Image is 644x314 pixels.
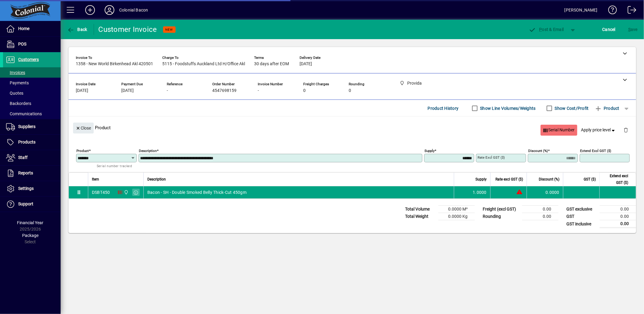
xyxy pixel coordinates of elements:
span: Back [67,27,87,32]
span: Communications [6,111,42,116]
span: ost & Email [529,27,564,32]
span: Item [92,176,99,183]
span: [DATE] [76,88,88,93]
label: Show Line Volumes/Weights [479,105,536,111]
span: - [258,88,259,93]
span: Staff [18,155,28,160]
button: Profile [100,5,119,15]
a: Communications [3,109,61,119]
a: Reports [3,166,61,181]
span: 1358 - New World Birkenhead Akl 420501 [76,62,153,66]
mat-label: Discount (%) [528,149,548,153]
a: Suppliers [3,119,61,134]
span: 4547698159 [212,88,236,93]
button: Close [73,123,94,133]
span: 5115 - Foodstuffs Auckland Ltd H/Office Akl [162,62,245,66]
span: 0 [349,88,351,93]
button: Product History [425,103,461,114]
td: Freight (excl GST) [480,206,522,213]
mat-label: Supply [424,149,434,153]
a: Knowledge Base [604,1,617,21]
td: 0.00 [522,213,558,220]
span: Backorders [6,101,31,106]
button: Add [80,5,100,15]
span: Invoices [6,70,25,75]
mat-label: Extend excl GST ($) [580,149,611,153]
a: Support [3,197,61,212]
div: Customer Invoice [99,25,157,34]
span: - [167,88,168,93]
app-page-header-button: Back [61,24,94,35]
td: 0.0000 [527,186,563,198]
a: Quotes [3,88,61,98]
span: Rate excl GST ($) [495,176,523,183]
span: Support [18,201,33,206]
a: Products [3,135,61,150]
div: Colonial Bacon [119,5,148,15]
span: Apply price level [581,127,616,133]
span: Home [18,26,29,31]
span: POS [18,42,26,46]
td: 0.00 [600,220,636,228]
span: Settings [18,186,34,191]
span: Extend excl GST ($) [603,173,628,186]
button: Cancel [601,24,617,35]
label: Show Cost/Profit [554,105,589,111]
span: [DATE] [300,62,312,66]
td: 0.0000 Kg [438,213,475,220]
button: Apply price level [579,125,619,136]
a: Home [3,21,61,36]
a: Payments [3,78,61,88]
td: Total Weight [402,213,438,220]
a: Backorders [3,98,61,109]
a: Staff [3,150,61,165]
span: 1.0000 [473,189,487,195]
span: Financial Year [17,220,44,225]
app-page-header-button: Delete [619,127,633,133]
mat-label: Product [76,149,89,153]
span: P [539,27,542,32]
td: GST exclusive [563,206,600,213]
button: Delete [619,123,633,137]
span: Close [75,123,91,133]
span: NEW [166,28,173,32]
a: POS [3,37,61,52]
button: Serial Number [541,125,577,136]
span: Cancel [602,25,616,34]
span: Product [595,103,619,113]
span: Payments [6,80,29,85]
mat-label: Description [139,149,157,153]
div: [PERSON_NAME] [565,5,598,15]
span: Serial Number [543,125,575,135]
span: S [628,27,631,32]
span: Products [18,140,35,144]
span: Quotes [6,91,23,96]
td: GST inclusive [563,220,600,228]
td: 0.00 [522,206,558,213]
a: Settings [3,181,61,196]
td: Total Volume [402,206,438,213]
mat-hint: Serial number tracked [97,162,132,169]
button: Save [627,24,639,35]
span: Discount (%) [539,176,559,183]
td: 0.00 [600,213,636,220]
div: Product [69,116,636,139]
mat-label: Rate excl GST ($) [478,155,505,160]
td: 0.00 [600,206,636,213]
span: Package [22,233,39,238]
div: DSBT450 [92,189,110,195]
span: Reports [18,171,33,175]
td: Rounding [480,213,522,220]
td: 0.0000 M³ [438,206,475,213]
button: Back [65,24,89,35]
span: 0 [303,88,306,93]
a: Invoices [3,67,61,78]
span: Supply [475,176,487,183]
span: GST ($) [584,176,596,183]
span: Customers [18,57,39,62]
app-page-header-button: Close [72,125,95,130]
span: Suppliers [18,124,35,129]
span: Provida [122,189,129,196]
button: Post & Email [526,24,567,35]
button: Product [592,103,622,114]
